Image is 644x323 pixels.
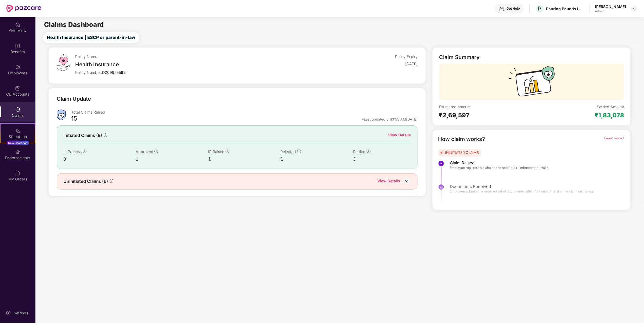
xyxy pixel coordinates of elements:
[439,111,532,119] div: ₹2,69,597
[450,160,549,166] span: Claim Raised
[509,66,555,100] img: svg+xml;base64,PHN2ZyB3aWR0aD0iMTcyIiBoZWlnaHQ9IjExMyIgdmlld0JveD0iMCAwIDE3MiAxMTMiIGZpbGw9Im5vbm...
[226,150,229,153] span: info-circle
[43,32,139,43] button: Health Insurance | ESCP or parent-in-law
[208,156,281,162] div: 1
[622,137,625,140] span: right
[83,150,86,153] span: info-circle
[297,150,301,153] span: info-circle
[353,149,366,154] span: Settled
[63,132,102,139] span: Initiated Claims (9)
[47,34,135,41] span: Health Insurance | ESCP or parent-in-law
[595,9,626,13] div: Admin
[395,54,418,59] div: Policy Expiry
[604,136,625,140] span: Learn more
[75,70,303,75] div: Policy Number:
[15,107,20,112] img: svg+xml;base64,PHN2ZyBpZD0iQ2xhaW0iIHhtbG5zPSJodHRwOi8vd3d3LnczLm9yZy8yMDAwL3N2ZyIgd2lkdGg9IjIwIi...
[63,178,108,185] span: Uninitiated Claims (6)
[443,150,479,155] div: UNINITIATED CLAIMS
[57,110,66,121] img: ClaimsSummaryIcon
[110,179,113,183] span: info-circle
[450,166,549,170] span: Employee registers a claim on the app for a reimbursement claim
[377,178,400,185] div: View Details
[15,22,20,27] img: svg+xml;base64,PHN2ZyBpZD0iSG9tZSIgeG1sbnM9Imh0dHA6Ly93d3cudzMub3JnLzIwMDAvc3ZnIiB3aWR0aD0iMjAiIG...
[403,177,411,185] img: DownIcon
[439,104,532,109] div: Estimated amount
[546,6,584,11] div: Pouring Pounds India Pvt Ltd (CashKaro and EarnKaro)
[6,141,29,145] div: New Challenge
[104,133,107,137] span: info-circle
[15,43,20,49] img: svg+xml;base64,PHN2ZyBpZD0iQmVuZWZpdHMiIHhtbG5zPSJodHRwOi8vd3d3LnczLm9yZy8yMDAwL3N2ZyIgd2lkdGg9Ij...
[102,70,126,75] span: D209955562
[57,95,91,103] div: Claim Update
[507,6,520,11] div: Get Help
[71,115,77,124] div: 15
[353,156,411,162] div: 3
[538,5,542,12] span: P
[1,134,35,139] div: Stepathon
[15,64,20,70] img: svg+xml;base64,PHN2ZyBpZD0iRW1wbG95ZWVzIiB4bWxucz0iaHR0cDovL3d3dy53My5vcmcvMjAwMC9zdmciIHdpZHRoPS...
[44,21,104,28] h2: Claims Dashboard
[75,54,303,59] div: Policy Name
[12,310,30,316] div: Settings
[595,111,624,119] div: ₹1,83,078
[15,86,20,91] img: svg+xml;base64,PHN2ZyBpZD0iQ0RfQWNjb3VudHMiIGRhdGEtbmFtZT0iQ0QgQWNjb3VudHMiIHhtbG5zPSJodHRwOi8vd3...
[438,135,485,143] div: How claim works?
[136,149,153,154] span: Approved
[208,149,225,154] span: IR Raised
[75,61,303,68] div: Health Insurance
[597,104,624,109] div: Settled Amount
[595,4,626,9] div: [PERSON_NAME]
[136,156,208,162] div: 1
[63,149,82,154] span: In Process
[405,61,418,66] div: [DATE]
[439,54,480,60] div: Claim Summary
[281,156,353,162] div: 1
[632,6,636,11] img: svg+xml;base64,PHN2ZyBpZD0iRHJvcGRvd24tMzJ4MzIiIHhtbG5zPSJodHRwOi8vd3d3LnczLm9yZy8yMDAwL3N2ZyIgd2...
[6,310,11,316] img: svg+xml;base64,PHN2ZyBpZD0iU2V0dGluZy0yMHgyMCIgeG1sbnM9Imh0dHA6Ly93d3cudzMub3JnLzIwMDAvc3ZnIiB3aW...
[438,160,444,167] img: svg+xml;base64,PHN2ZyBpZD0iU3RlcC1Eb25lLTMyeDMyIiB4bWxucz0iaHR0cDovL3d3dy53My5vcmcvMjAwMC9zdmciIH...
[499,6,505,12] img: svg+xml;base64,PHN2ZyBpZD0iSGVscC0zMngzMiIgeG1sbnM9Imh0dHA6Ly93d3cudzMub3JnLzIwMDAvc3ZnIiB3aWR0aD...
[154,150,158,153] span: info-circle
[57,54,70,71] img: svg+xml;base64,PHN2ZyB4bWxucz0iaHR0cDovL3d3dy53My5vcmcvMjAwMC9zdmciIHdpZHRoPSI0OS4zMiIgaGVpZ2h0PS...
[367,150,371,153] span: info-circle
[281,149,296,154] span: Rejected
[362,117,418,122] div: *Last updated on 10:55 AM[DATE]
[15,128,20,133] img: svg+xml;base64,PHN2ZyB4bWxucz0iaHR0cDovL3d3dy53My5vcmcvMjAwMC9zdmciIHdpZHRoPSIyMSIgaGVpZ2h0PSIyMC...
[15,149,20,155] img: svg+xml;base64,PHN2ZyBpZD0iRW5kb3JzZW1lbnRzIiB4bWxucz0iaHR0cDovL3d3dy53My5vcmcvMjAwMC9zdmciIHdpZH...
[63,156,136,162] div: 3
[71,110,418,115] div: Total Claims Raised
[6,5,41,12] img: New Pazcare Logo
[388,132,411,138] div: View Details
[15,170,20,176] img: svg+xml;base64,PHN2ZyBpZD0iTXlfT3JkZXJzIiBkYXRhLW5hbWU9Ik15IE9yZGVycyIgeG1sbnM9Imh0dHA6Ly93d3cudz...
